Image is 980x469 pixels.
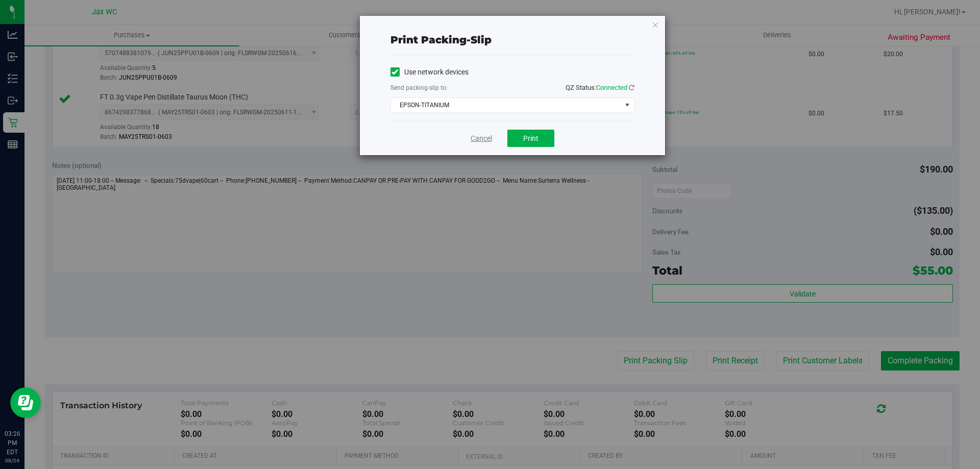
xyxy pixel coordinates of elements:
[390,67,469,78] label: Use network devices
[391,98,621,112] span: EPSON-TITANIUM
[390,34,492,46] span: Print packing-slip
[390,83,448,92] label: Send packing-slip to:
[507,130,554,147] button: Print
[596,84,627,91] span: Connected
[566,84,634,91] span: QZ Status:
[621,98,633,112] span: select
[471,133,492,144] a: Cancel
[10,387,41,418] iframe: Resource center
[523,134,538,142] span: Print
